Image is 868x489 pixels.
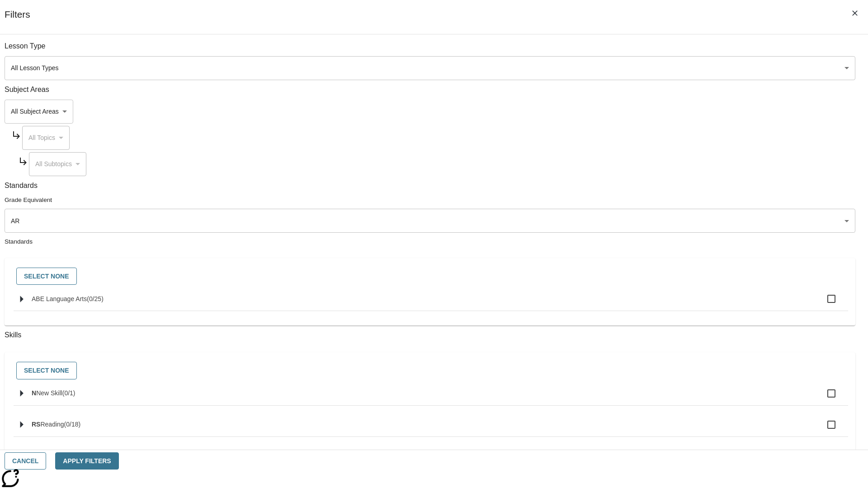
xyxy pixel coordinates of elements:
[5,209,855,233] div: Select a Grade Equivalent
[16,268,77,285] button: Select None
[845,4,864,23] button: Close Filters side menu
[55,452,118,470] button: Apply Filters
[5,85,855,95] p: Subject Areas
[12,360,848,382] div: Select skills
[87,295,104,302] span: 0 standards selected/25 standards in group
[32,295,87,302] span: ABE Language Arts
[5,196,855,204] p: Grade Equivalent
[5,100,73,124] div: Select a Subject Area
[62,389,75,397] span: 0 skills selected/1 skills in group
[5,181,855,191] p: Standards
[5,237,855,246] p: Standards
[36,389,62,397] span: New Skill
[14,287,848,318] ul: Select standards
[16,362,77,379] button: Select None
[5,452,46,470] button: Cancel
[5,56,855,80] div: Select a lesson type
[32,421,40,428] span: RS
[64,421,81,428] span: 0 skills selected/18 skills in group
[5,41,855,52] p: Lesson Type
[5,9,30,34] h1: Filters
[40,421,64,428] span: Reading
[12,265,848,288] div: Select standards
[32,389,36,397] span: N
[29,152,86,176] div: Select a Subject Area
[22,126,70,150] div: Select a Subject Area
[14,382,848,475] ul: Select skills
[5,330,855,340] p: Skills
